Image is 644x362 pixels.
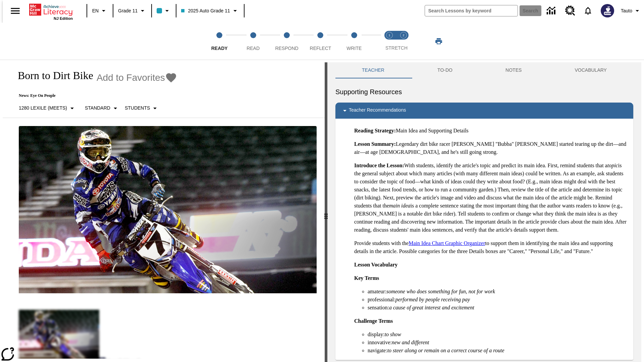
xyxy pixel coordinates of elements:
button: Reflect step 4 of 5 [301,23,340,60]
strong: Key Terms [354,275,379,281]
button: Class color is light blue. Change class color [154,5,174,17]
span: Add to Favorites [97,72,165,83]
div: activity [327,62,641,362]
a: Resource Center, Will open in new tab [561,2,579,20]
span: NJ Edition [54,16,73,20]
span: Respond [275,46,298,51]
button: Select Lexile, 1280 Lexile (Meets) [16,102,79,114]
p: Standard [85,105,110,112]
span: Read [247,46,260,51]
li: professional: [368,296,628,304]
strong: Lesson Vocabulary [354,262,397,267]
span: Tauto [621,7,632,14]
button: Select a new avatar [597,2,618,19]
p: Teacher Recommendations [349,107,406,115]
p: Students [125,105,150,112]
a: Notifications [579,2,597,19]
text: 1 [388,34,390,37]
em: to show [385,331,401,337]
button: Teacher [335,62,411,78]
span: Grade 11 [118,7,138,14]
text: 2 [402,34,404,37]
button: NOTES [479,62,548,78]
button: VOCABULARY [548,62,633,78]
em: new and different [392,340,429,345]
button: Open side menu [5,1,25,21]
button: Ready step 1 of 5 [200,23,239,60]
em: performed by people receiving pay [395,297,470,302]
p: Main Idea and Supporting Details [354,127,628,135]
button: Profile/Settings [618,5,644,17]
input: search field [425,5,518,16]
button: Stretch Read step 1 of 2 [380,23,399,60]
strong: Challenge Terms [354,318,393,324]
button: Scaffolds, Standard [82,102,122,114]
span: EN [92,7,99,14]
li: sensation: [368,304,628,312]
strong: Reading Strategy: [354,128,396,133]
li: display: [368,330,628,339]
img: Avatar [601,4,614,17]
li: innovative: [368,339,628,347]
span: 2025 Auto Grade 11 [181,7,230,14]
span: STRETCH [385,45,408,51]
button: Add to Favorites - Born to Dirt Bike [97,72,177,83]
button: Print [428,35,449,47]
h1: Born to Dirt Bike [11,69,93,82]
div: Instructional Panel Tabs [335,62,633,78]
p: With students, identify the article's topic and predict its main idea. First, remind students tha... [354,162,628,234]
li: navigate: [368,347,628,355]
button: Grade: Grade 11, Select a grade [115,5,149,17]
h6: Supporting Resources [335,86,633,97]
button: TO-DO [411,62,479,78]
em: to steer along or remain on a correct course of a route [387,348,504,353]
p: 1280 Lexile (Meets) [19,105,67,112]
button: Read step 2 of 5 [233,23,272,60]
em: a cause of great interest and excitement [389,305,474,310]
div: reading [3,62,325,359]
img: Motocross racer James Stewart flies through the air on his dirt bike. [19,126,317,294]
button: Class: 2025 Auto Grade 11, Select your class [178,5,241,17]
button: Language: EN, Select a language [89,5,111,17]
a: Data Center [543,2,561,20]
button: Write step 5 of 5 [335,23,374,60]
button: Respond step 3 of 5 [267,23,306,60]
p: News: Eye On People [11,93,177,98]
span: Reflect [310,46,331,51]
em: topic [607,163,618,168]
em: main idea [389,203,411,208]
div: Home [29,2,73,20]
li: amateur: [368,288,628,296]
span: Ready [211,46,228,51]
button: Select Student [122,102,162,114]
p: Legendary dirt bike racer [PERSON_NAME] "Bubba" [PERSON_NAME] started tearing up the dirt—and air... [354,140,628,156]
p: Provide students with the to support them in identifying the main idea and supporting details in ... [354,239,628,255]
span: Write [346,46,362,51]
strong: Lesson Summary: [354,141,396,147]
em: someone who does something for fun, not for work [386,289,495,294]
button: Stretch Respond step 2 of 2 [394,23,413,60]
a: Main Idea Chart Graphic Organizer [409,240,485,246]
div: Press Enter or Spacebar and then press right and left arrow keys to move the slider [325,62,327,362]
strong: Introduce the Lesson: [354,163,404,168]
div: Teacher Recommendations [335,103,633,119]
